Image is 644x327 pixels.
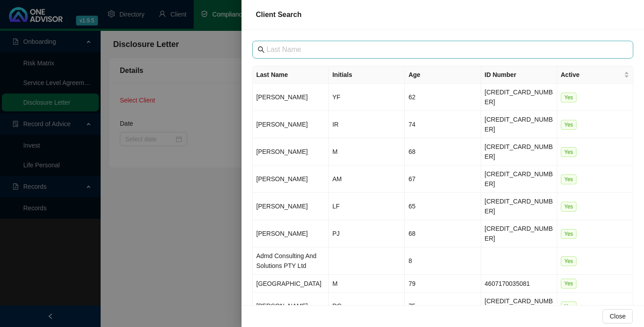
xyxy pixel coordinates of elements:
[408,93,415,101] span: 62
[329,220,405,247] td: PJ
[481,111,557,138] td: [CREDIT_CARD_NUMBER]
[253,66,329,84] th: Last Name
[329,84,405,111] td: YF
[253,275,329,293] td: [GEOGRAPHIC_DATA]
[408,148,415,155] span: 68
[481,84,557,111] td: [CREDIT_CARD_NUMBER]
[481,66,557,84] th: ID Number
[329,138,405,166] td: M
[561,174,577,184] span: Yes
[329,275,405,293] td: M
[561,302,577,311] span: Yes
[602,309,633,323] button: Close
[258,46,265,53] span: search
[253,220,329,247] td: [PERSON_NAME]
[329,293,405,320] td: DG
[561,93,577,102] span: Yes
[408,230,415,237] span: 68
[253,247,329,275] td: Admd Consulting And Solutions PTY Ltd
[253,138,329,166] td: [PERSON_NAME]
[267,44,621,55] input: Last Name
[329,66,405,84] th: Initials
[481,275,557,293] td: 4607170035081
[557,66,633,84] th: Active
[408,257,412,264] span: 8
[253,166,329,193] td: [PERSON_NAME]
[481,138,557,166] td: [CREDIT_CARD_NUMBER]
[481,220,557,247] td: [CREDIT_CARD_NUMBER]
[329,166,405,193] td: AM
[561,279,577,289] span: Yes
[561,120,577,130] span: Yes
[561,70,622,80] span: Active
[408,121,415,128] span: 74
[481,166,557,193] td: [CREDIT_CARD_NUMBER]
[405,66,481,84] th: Age
[561,229,577,239] span: Yes
[253,293,329,320] td: [PERSON_NAME]
[329,193,405,220] td: LF
[481,293,557,320] td: [CREDIT_CARD_NUMBER]
[561,256,577,266] span: Yes
[408,175,415,183] span: 67
[561,202,577,212] span: Yes
[253,111,329,138] td: [PERSON_NAME]
[481,193,557,220] td: [CREDIT_CARD_NUMBER]
[610,311,626,321] span: Close
[561,147,577,157] span: Yes
[408,302,415,310] span: 75
[256,11,301,18] span: Client Search
[408,203,415,210] span: 65
[253,193,329,220] td: [PERSON_NAME]
[408,280,415,287] span: 79
[253,84,329,111] td: [PERSON_NAME]
[329,111,405,138] td: IR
